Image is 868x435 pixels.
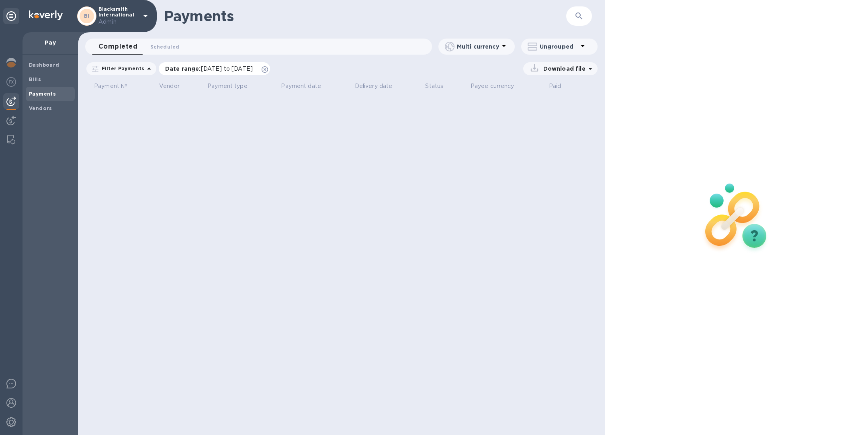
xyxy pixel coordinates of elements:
[355,82,393,90] p: Delivery date
[540,65,585,73] p: Download file
[29,62,59,68] b: Dashboard
[549,82,572,90] span: Paid
[207,82,258,90] span: Payment type
[164,8,506,25] h1: Payments
[29,76,41,82] b: Bills
[201,65,253,72] span: [DATE] to [DATE]
[425,82,454,90] span: Status
[94,82,138,90] span: Payment №
[94,82,127,90] p: Payment №
[540,43,578,51] p: Ungrouped
[165,65,257,73] p: Date range :
[98,6,139,26] p: Blacksmith International
[471,82,514,90] p: Payee currency
[150,43,179,51] span: Scheduled
[471,82,525,90] span: Payee currency
[355,82,403,90] span: Delivery date
[425,82,443,90] p: Status
[457,43,499,51] p: Multi currency
[29,91,56,97] b: Payments
[29,39,72,47] p: Pay
[159,82,190,90] span: Vendor
[549,82,561,90] p: Paid
[3,8,19,24] div: Unpin categories
[6,77,16,87] img: Foreign exchange
[29,10,63,20] img: Logo
[98,41,137,52] span: Completed
[159,82,180,90] p: Vendor
[281,82,332,90] span: Payment date
[281,82,321,90] p: Payment date
[98,18,139,26] p: Admin
[98,65,144,72] p: Filter Payments
[159,62,270,75] div: Date range:[DATE] to [DATE]
[84,13,90,19] b: BI
[29,105,52,111] b: Vendors
[207,82,248,90] p: Payment type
